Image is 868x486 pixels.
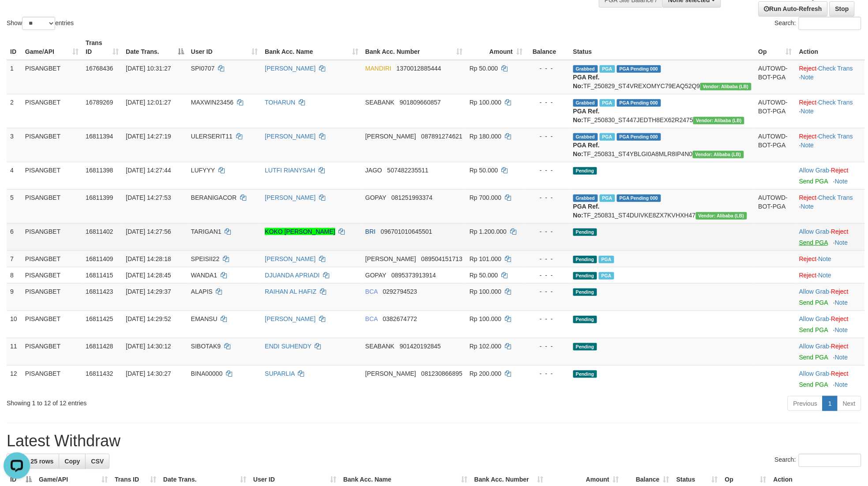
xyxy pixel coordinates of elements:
span: Rp 50.000 [470,65,498,72]
th: Bank Acc. Number: activate to sort column ascending [362,35,466,60]
span: Rp 200.000 [470,370,501,377]
div: - - - [530,166,566,175]
td: 5 [7,189,22,223]
td: AUTOWD-BOT-PGA [755,60,796,94]
a: Reject [799,255,817,262]
span: Rp 100.000 [470,99,501,106]
span: [DATE] 14:27:44 [126,167,171,174]
span: BRI [365,228,376,235]
div: - - - [530,254,566,263]
td: 7 [7,250,22,267]
td: PISANGBET [22,250,82,267]
a: Reject [831,370,849,377]
td: 12 [7,365,22,393]
a: Note [835,354,848,361]
div: - - - [530,227,566,236]
td: 4 [7,162,22,189]
td: · · [796,128,865,162]
div: - - - [530,193,566,202]
b: PGA Ref. No: [573,142,600,157]
span: Marked by avkedw [599,256,614,263]
span: TARIGAN1 [191,228,222,235]
div: - - - [530,132,566,141]
a: Note [801,142,814,149]
td: PISANGBET [22,94,82,128]
td: 2 [7,94,22,128]
td: PISANGBET [22,310,82,338]
a: Note [819,272,832,279]
td: TF_250830_ST447JEDTH8EX62R2475 [570,94,755,128]
td: PISANGBET [22,267,82,283]
a: Allow Grab [799,370,829,377]
span: [PERSON_NAME] [365,370,416,377]
span: Rp 700.000 [470,194,501,201]
span: BCA [365,315,378,322]
td: PISANGBET [22,128,82,162]
td: · [796,162,865,189]
th: Status [570,35,755,60]
td: TF_250831_ST4YBLGI0A8MLR8IP4N0 [570,128,755,162]
a: [PERSON_NAME] [265,255,316,262]
span: BERANIGACOR [191,194,237,201]
span: SPI0707 [191,65,215,72]
span: Pending [573,228,597,236]
span: ALAPIS [191,288,213,295]
span: Rp 1.200.000 [470,228,507,235]
a: Note [835,239,848,246]
a: Stop [830,1,855,16]
a: Reject [831,167,849,174]
span: Rp 50.000 [470,167,498,174]
span: Pending [573,343,597,351]
span: Pending [573,272,597,280]
th: Action [796,35,865,60]
span: [DATE] 14:27:56 [126,228,171,235]
a: SUPARLIA [265,370,294,377]
span: Vendor URL: https://dashboard.q2checkout.com/secure [700,83,752,90]
td: PISANGBET [22,283,82,310]
div: - - - [530,271,566,280]
a: Note [801,74,814,81]
a: Note [835,299,848,306]
a: Reject [799,65,817,72]
a: Note [819,255,832,262]
a: Reject [799,194,817,201]
a: Copy [59,454,86,469]
div: - - - [530,314,566,323]
span: Pending [573,288,597,296]
th: ID [7,35,22,60]
span: 16768436 [86,65,113,72]
span: 16811399 [86,194,113,201]
td: 3 [7,128,22,162]
span: Copy 901809660857 to clipboard [400,99,441,106]
select: Showentries [22,17,55,30]
td: PISANGBET [22,189,82,223]
span: Grabbed [573,194,598,202]
a: Check Trans [819,65,853,72]
span: Rp 50.000 [470,272,498,279]
span: Grabbed [573,99,598,107]
td: 1 [7,60,22,94]
a: Send PGA [799,178,828,185]
a: Note [835,326,848,333]
span: Marked by avkedw [600,133,615,141]
span: Marked by avkjunita [600,194,615,202]
span: Copy 0382674772 to clipboard [383,315,417,322]
a: [PERSON_NAME] [265,194,316,201]
span: 16811425 [86,315,113,322]
span: [DATE] 14:30:12 [126,343,171,350]
label: Search: [775,17,861,30]
th: User ID: activate to sort column ascending [188,35,262,60]
a: Allow Grab [799,228,829,235]
div: - - - [530,369,566,378]
a: Reject [799,133,817,140]
span: Vendor URL: https://dashboard.q2checkout.com/secure [693,151,744,158]
span: [DATE] 10:31:27 [126,65,171,72]
a: KOKO [PERSON_NAME] [265,228,335,235]
span: [DATE] 14:29:37 [126,288,171,295]
th: Amount: activate to sort column ascending [466,35,526,60]
span: Grabbed [573,133,598,141]
span: [PERSON_NAME] [365,133,416,140]
span: [PERSON_NAME] [365,255,416,262]
a: [PERSON_NAME] [265,65,316,72]
a: Check Trans [819,194,853,201]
